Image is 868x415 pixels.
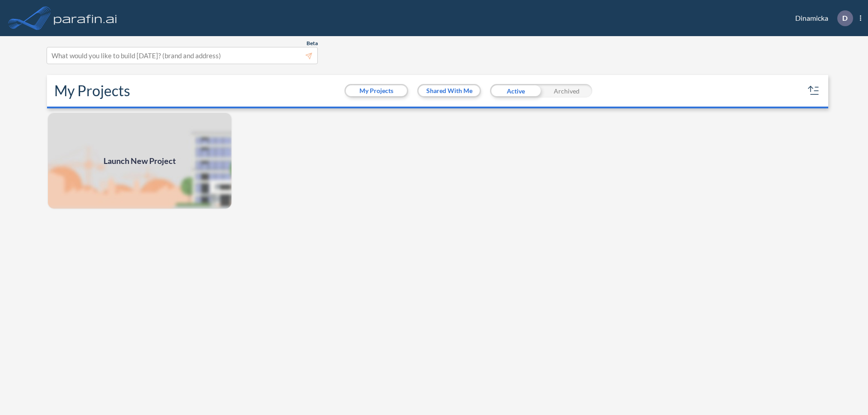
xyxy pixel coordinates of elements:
[307,40,318,47] span: Beta
[807,84,821,98] button: sort
[419,85,480,96] button: Shared With Me
[782,10,861,26] div: Dinamicka
[541,84,592,98] div: Archived
[54,82,130,99] h2: My Projects
[52,9,119,27] img: logo
[104,155,176,167] span: Launch New Project
[842,14,848,22] p: D
[346,85,407,96] button: My Projects
[47,112,232,210] a: Launch New Project
[47,112,232,210] img: add
[490,84,541,98] div: Active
